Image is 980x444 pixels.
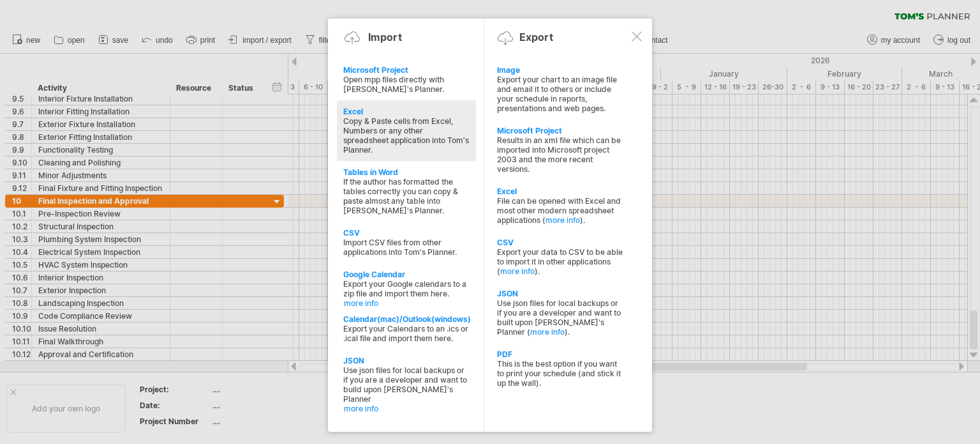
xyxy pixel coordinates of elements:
[497,359,623,388] div: This is the best option if you want to print your schedule (and stick it up the wall).
[497,126,623,135] div: Microsoft Project
[497,187,623,196] div: Excel
[519,31,553,43] div: Export
[497,75,623,113] div: Export your chart to an image file and email it to others or include your schedule in reports, pr...
[497,196,623,225] div: File can be opened with Excel and most other modern spreadsheet applications ( ).
[497,298,623,337] div: Use json files for local backups or if you are a developer and want to built upon [PERSON_NAME]'s...
[344,298,470,308] a: more info
[343,116,470,155] div: Copy & Paste cells from Excel, Numbers or any other spreadsheet application into Tom's Planner.
[497,349,623,359] div: PDF
[546,215,580,225] a: more info
[343,107,470,116] div: Excel
[343,167,470,177] div: Tables in Word
[497,238,623,247] div: CSV
[497,135,623,174] div: Results in an xml file which can be imported into Microsoft project 2003 and the more recent vers...
[500,266,535,276] a: more info
[497,65,623,75] div: Image
[497,289,623,298] div: JSON
[368,31,402,43] div: Import
[344,404,470,413] a: more info
[530,327,565,337] a: more info
[343,177,470,215] div: If the author has formatted the tables correctly you can copy & paste almost any table into [PERS...
[497,247,623,276] div: Export your data to CSV to be able to import it in other applications ( ).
